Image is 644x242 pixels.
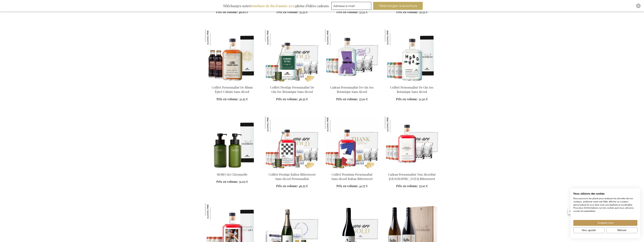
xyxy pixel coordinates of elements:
[299,97,308,101] span: 46,55 €
[265,116,319,169] img: Coffret Prestige Italien Bittersweet Sans Alcool Personnalisé
[388,172,436,181] a: Cadeau Personnalisé Non Alcoolisé [GEOGRAPHIC_DATA] Bittersweet
[636,4,641,8] div: Close
[419,97,428,101] span: 31,30 €
[336,184,368,188] a: Prix en volume: 41,75 €
[250,4,296,8] b: brochure de fin d’année 2025
[597,221,613,225] span: Accepter tout
[336,10,358,14] span: Prix en volume:
[331,172,373,181] a: Coffret Premium Personnalisé Sans Alcool Italian Bittersweet
[606,227,637,233] button: Refuser tous les cookies
[239,10,248,14] span: 46,85 €
[336,97,368,101] a: Prix en volume: 37,10 €
[205,29,221,46] img: Coffret Personnalisé De Rhum Épicé Cubain Sans Alcool
[396,10,418,14] span: Prix en volume:
[276,10,308,14] a: Prix en volume: 37,35 €
[359,97,368,101] span: 37,10 €
[265,29,281,46] img: Coffret Prestige Personnalisé De Gin Sec Botanique Sans Alcool
[239,97,248,101] span: 31,55 €
[385,29,401,46] img: Coffret Personnalisé De Gin Sec Botanique Sans Alcool
[396,97,418,101] span: Prix en volume:
[269,172,316,181] a: Coffret Prestige Italien Bittersweet Sans Alcool Personnalisé
[336,10,368,14] a: Prix en volume: 37,35 €
[385,29,439,82] img: Personalised Non-Alcoholic Botanical Dry Gin Set
[573,197,637,213] p: Nous pouvons les placer pour analyser les données de nos visiteurs, améliorer notre site Web, aff...
[373,2,423,10] button: Télécharger la brochure
[265,81,319,84] a: Personalised Non-Alcoholic Botanical Dry Gin Prestige Set Coffret Prestige Personnalisé De Gin Se...
[419,10,428,14] span: 31,55 €
[265,168,319,171] a: Coffret Prestige Italien Bittersweet Sans Alcool Personnalisé Coffret Prestige Italien Bitterswee...
[216,10,238,14] span: Prix en volume:
[265,29,319,82] img: Personalised Non-Alcoholic Botanical Dry Gin Prestige Set
[385,81,439,84] a: Personalised Non-Alcoholic Botanical Dry Gin Set Coffret Personnalisé De Gin Sec Botanique Sans A...
[359,10,368,14] span: 37,35 €
[212,85,253,94] a: Coffret Personnalisé De Rhum Épicé Cubain Sans Alcool
[419,184,428,188] span: 37,10 €
[270,85,314,94] a: Coffret Prestige Personnalisé De Gin Sec Botanique Sans Alcool
[390,85,434,94] a: Coffret Personnalisé De Gin Sec Botanique Sans Alcool
[325,116,341,132] img: Coffret Premium Personnalisé Sans Alcool Italian Bittersweet
[582,228,596,232] span: Non, ajuster
[205,29,259,82] img: Personalised Non-Alcoholic Cuban Spiced Rum Set
[276,184,308,188] a: Prix en volume: 46,55 €
[221,2,331,10] div: Téléchargez notre pleine d’idées cadeaux
[216,10,248,14] a: Prix en volume: 46,85 €
[385,116,401,132] img: Cadeau Personnalisé Non Alcoolisé Italien Bittersweet
[359,184,368,188] span: 41,75 €
[385,116,439,169] img: Personalised Non-Alcoholic Italian Bittersweet Gift
[385,168,439,171] a: Personalised Non-Alcoholic Italian Bittersweet Gift Cadeau Personnalisé Non Alcoolisé Italien Bit...
[396,10,428,14] a: Prix en volume: 31,55 €
[396,184,428,188] a: Prix en volume: 37,10 €
[617,228,626,232] span: Refuser
[276,10,298,14] span: Prix en volume:
[217,97,238,101] span: Prix en volume:
[325,29,341,46] img: Cadeau Personnalisé De Gin Sec Botanique Sans Alcool
[336,184,358,188] span: Prix en volume:
[637,5,639,7] img: Close
[325,81,379,84] a: Personalised Non-Alcoholic Botanical Dry Gin Gift Cadeau Personnalisé De Gin Sec Botanique Sans A...
[276,184,298,188] span: Prix en volume:
[265,116,281,132] img: Coffret Prestige Italien Bittersweet Sans Alcool Personnalisé
[325,116,379,169] img: Personalised Non-Alcoholic Italian Bittersweet Premium Set
[325,168,379,171] a: Personalised Non-Alcoholic Italian Bittersweet Premium Set Coffret Premium Personnalisé Sans Alco...
[276,97,298,101] span: Prix en volume:
[331,2,371,10] input: Adresse e-mail
[396,97,428,101] a: Prix en volume: 31,30 €
[331,2,372,11] form: marketing offers and promotions
[573,192,637,195] h2: Nous utilisons des cookies
[325,29,379,82] img: Personalised Non-Alcoholic Botanical Dry Gin Gift
[299,184,308,188] span: 46,55 €
[396,184,418,188] span: Prix en volume:
[205,81,259,84] a: Personalised Non-Alcoholic Cuban Spiced Rum Set Coffret Personnalisé De Rhum Épicé Cubain Sans Al...
[205,116,259,169] img: MORO Set Citronnelle
[276,97,308,101] a: Prix en volume: 46,55 €
[573,227,604,233] button: Ajustez les préférences de cookie
[573,220,637,226] button: Accepter tous les cookies
[330,85,374,94] a: Cadeau Personnalisé De Gin Sec Botanique Sans Alcool
[299,10,308,14] span: 37,35 €
[205,203,221,220] img: Coffret Personnalisé Sans Alcool Italien Bittersweet
[336,97,358,101] span: Prix en volume:
[217,97,248,101] a: Prix en volume: 31,55 €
